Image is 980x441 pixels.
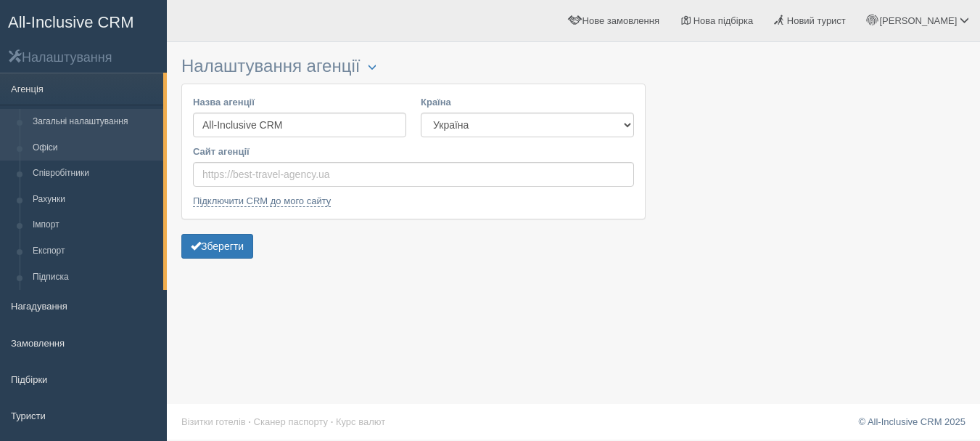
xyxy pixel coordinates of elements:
label: Сайт агенції [193,145,634,158]
label: Назва агенції [193,95,406,109]
a: Загальні налаштування [26,109,163,135]
a: Імпорт [26,212,163,238]
a: Візитки готелів [181,416,246,427]
span: · [248,416,251,427]
span: · [331,416,334,427]
a: Сканер паспорту [254,416,328,427]
a: © All-Inclusive CRM 2025 [858,416,965,427]
h3: Налаштування агенції [181,57,646,76]
a: Курс валют [336,416,385,427]
a: Експорт [26,238,163,264]
a: All-Inclusive CRM [1,1,166,41]
input: https://best-travel-agency.ua [193,162,634,187]
a: Рахунки [26,187,163,213]
span: Нове замовлення [582,15,659,26]
a: Офіси [26,135,163,161]
label: Країна [421,95,634,109]
a: Співробітники [26,161,163,187]
button: Зберегти [181,234,253,259]
a: Підключити CRM до мого сайту [193,195,331,207]
span: Новий турист [787,15,846,26]
span: Нова підбірка [693,15,754,26]
a: Підписка [26,264,163,291]
span: [PERSON_NAME] [879,15,957,26]
span: All-Inclusive CRM [8,13,134,31]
